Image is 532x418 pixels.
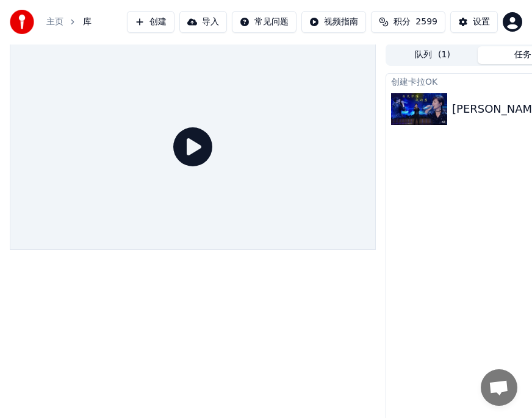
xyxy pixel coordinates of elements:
button: 常见问题 [232,11,297,33]
button: 设置 [450,11,498,33]
span: 2599 [415,16,437,28]
button: 导入 [179,11,227,33]
span: 库 [83,16,92,28]
nav: breadcrumb [46,16,92,28]
button: 视频指南 [301,11,366,33]
button: 队列 [387,46,478,64]
div: 设置 [473,16,490,28]
button: 创建 [127,11,174,33]
span: ( 1 ) [438,49,450,61]
span: 积分 [394,16,411,28]
a: 主页 [46,16,63,28]
button: 积分2599 [371,11,445,33]
img: youka [10,10,34,34]
div: 打開聊天 [481,369,517,406]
